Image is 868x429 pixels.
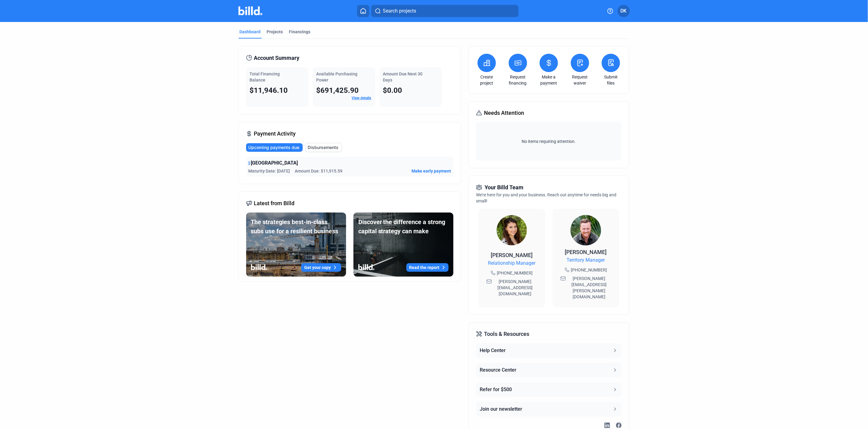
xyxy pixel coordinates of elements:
span: $11,946.10 [250,86,288,95]
div: Dashboard [240,29,261,35]
div: Help Center [480,347,506,354]
div: Projects [267,29,283,35]
span: Maturity Date: [DATE] [249,168,290,174]
button: DK [618,5,630,17]
span: [PERSON_NAME] [491,252,533,258]
span: Latest from Billd [254,199,295,208]
span: Payment Activity [254,129,296,138]
span: Search projects [383,7,416,15]
span: [PHONE_NUMBER] [497,270,533,276]
span: Tools & Resources [484,330,529,338]
button: Refer for $500 [476,382,622,397]
a: Submit files [600,74,622,86]
button: Join our newsletter [476,402,622,416]
a: Request financing [507,74,529,86]
span: Amount Due Next 30 Days [383,71,423,82]
span: [PERSON_NAME][EMAIL_ADDRESS][DOMAIN_NAME] [493,278,537,297]
a: View details [352,96,371,100]
a: Request waiver [569,74,591,86]
a: Make a payment [538,74,560,86]
button: Help Center [476,343,622,358]
div: Refer for $500 [480,386,512,393]
div: The strategies best-in-class subs use for a resilient business [251,217,341,236]
span: Your Billd Team [485,183,523,192]
img: Territory Manager [571,215,601,245]
span: Available Purchasing Power [316,71,358,82]
button: Resource Center [476,363,622,377]
span: [PERSON_NAME] [565,249,607,255]
div: Discover the difference a strong capital strategy can make [358,217,449,236]
span: $0.00 [383,86,402,95]
span: [PERSON_NAME][EMAIL_ADDRESS][PERSON_NAME][DOMAIN_NAME] [567,275,611,300]
span: Disbursements [308,144,339,151]
span: Amount Due: $11,915.59 [295,168,343,174]
span: Account Summary [254,54,300,62]
button: Read the report [406,263,449,272]
span: DK [621,7,627,15]
span: We're here for you and your business. Reach out anytime for needs big and small! [476,192,616,203]
button: Search projects [371,5,519,17]
span: No items requiring attention. [478,138,619,144]
span: Needs Attention [484,109,524,117]
div: Financings [289,29,311,35]
img: Billd Company Logo [238,6,263,15]
span: [PHONE_NUMBER] [571,267,607,273]
div: Join our newsletter [480,405,522,413]
button: Make early payment [412,168,451,174]
div: Resource Center [480,366,516,374]
span: Total Financing Balance [250,71,280,82]
span: Relationship Manager [488,260,536,267]
img: Relationship Manager [497,215,527,245]
button: Upcoming payments due [246,143,303,152]
span: [GEOGRAPHIC_DATA] [251,159,298,167]
button: Disbursements [305,143,342,152]
span: $691,425.90 [316,86,359,95]
a: Create project [476,74,497,86]
span: Upcoming payments due [249,144,300,151]
button: Get your copy [301,263,341,272]
span: Territory Manager [567,256,605,264]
